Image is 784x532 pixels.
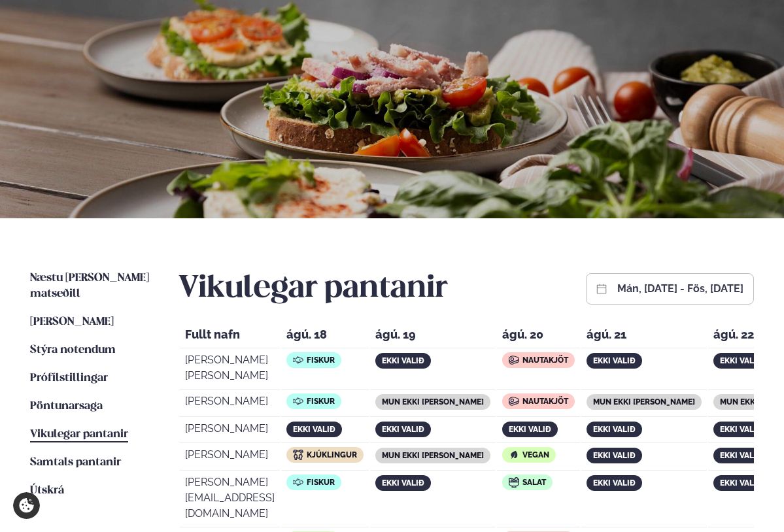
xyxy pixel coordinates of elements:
[293,450,303,460] img: icon img
[593,425,636,434] span: ekki valið
[30,371,108,386] a: Prófílstillingar
[720,451,762,460] span: ekki valið
[30,273,149,299] span: Næstu [PERSON_NAME] matseðill
[522,450,549,459] span: Vegan
[522,356,568,365] span: Nautakjöt
[30,455,121,471] a: Samtals pantanir
[30,344,116,356] span: Stýra notendum
[281,324,369,348] th: ágú. 18
[293,355,303,365] img: icon img
[30,316,114,327] span: [PERSON_NAME]
[180,324,280,348] th: Fullt nafn
[370,324,496,348] th: ágú. 19
[293,396,303,407] img: icon img
[382,478,424,488] span: ekki valið
[30,314,114,330] a: [PERSON_NAME]
[720,478,762,488] span: ekki valið
[593,451,636,460] span: ekki valið
[180,418,280,443] td: [PERSON_NAME]
[30,429,128,440] span: Vikulegar pantanir
[509,477,519,488] img: icon img
[30,427,128,442] a: Vikulegar pantanir
[382,451,484,460] span: mun ekki [PERSON_NAME]
[522,478,546,487] span: Salat
[30,485,64,496] span: Útskrá
[593,478,636,488] span: ekki valið
[13,492,40,519] a: Cookie settings
[720,425,762,434] span: ekki valið
[581,324,707,348] th: ágú. 21
[382,425,424,434] span: ekki valið
[509,425,551,434] span: ekki valið
[180,391,280,417] td: [PERSON_NAME]
[30,401,103,412] span: Pöntunarsaga
[509,450,519,460] img: icon img
[180,350,280,390] td: [PERSON_NAME] [PERSON_NAME]
[293,425,335,434] span: ekki valið
[307,356,335,365] span: Fiskur
[593,356,636,365] span: ekki valið
[30,399,103,414] a: Pöntunarsaga
[179,271,448,307] h2: Vikulegar pantanir
[307,397,335,406] span: Fiskur
[509,355,519,365] img: icon img
[509,396,519,407] img: icon img
[30,373,108,384] span: Prófílstillingar
[293,477,303,488] img: icon img
[30,271,152,302] a: Næstu [PERSON_NAME] matseðill
[522,397,568,406] span: Nautakjöt
[30,483,64,499] a: Útskrá
[30,457,121,468] span: Samtals pantanir
[617,284,743,294] button: mán, [DATE] - fös, [DATE]
[307,450,357,459] span: Kjúklingur
[382,397,484,407] span: mun ekki [PERSON_NAME]
[720,356,762,365] span: ekki valið
[180,444,280,471] td: [PERSON_NAME]
[382,356,424,365] span: ekki valið
[497,324,580,348] th: ágú. 20
[593,397,695,407] span: mun ekki [PERSON_NAME]
[307,478,335,487] span: Fiskur
[30,342,116,358] a: Stýra notendum
[180,472,280,527] td: [PERSON_NAME][EMAIL_ADDRESS][DOMAIN_NAME]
